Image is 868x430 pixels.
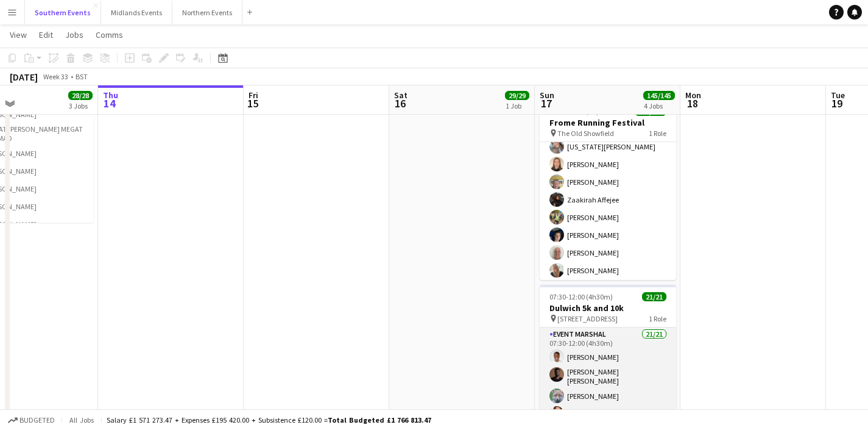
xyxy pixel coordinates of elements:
span: [STREET_ADDRESS] [557,314,618,323]
span: 14 [101,96,118,110]
span: 15 [247,96,258,110]
button: Southern Events [25,1,101,24]
span: 29/29 [505,91,529,100]
span: 16 [392,96,408,110]
a: Comms [91,27,128,43]
app-job-card: 07:00-14:00 (7h)120/120Frome Running Festival The Old Showfield1 Role[PERSON_NAME][PERSON_NAME][U... [540,99,676,280]
span: Tue [831,90,845,101]
span: 07:30-12:00 (4h30m) [549,292,613,301]
span: Jobs [65,29,83,40]
span: Mon [685,90,701,101]
div: [DATE] [10,71,38,83]
h3: Dulwich 5k and 10k [540,303,676,314]
span: Budgeted [19,416,55,425]
span: Week 33 [40,72,71,81]
span: 1 Role [649,314,666,323]
button: Midlands Events [101,1,172,24]
span: Total Budgeted £1 766 813.47 [328,415,431,425]
span: 17 [538,96,554,110]
button: Northern Events [172,1,242,24]
span: 19 [829,96,845,110]
button: Budgeted [6,414,57,427]
div: 4 Jobs [644,101,674,110]
a: View [5,27,32,43]
div: Salary £1 571 273.47 + Expenses £195 420.00 + Subsistence £120.00 = [107,415,431,425]
div: 3 Jobs [69,101,92,110]
span: 1 Role [649,129,666,138]
div: 1 Job [506,101,529,110]
a: Jobs [60,27,88,43]
h3: Frome Running Festival [540,117,676,128]
span: Comms [96,29,123,40]
span: View [10,29,27,40]
span: Sat [394,90,408,101]
a: Edit [34,27,58,43]
span: Thu [103,90,118,101]
span: Edit [39,29,53,40]
span: All jobs [67,415,96,425]
span: Fri [249,90,258,101]
span: 21/21 [642,292,666,301]
span: 28/28 [68,91,93,100]
span: Sun [540,90,554,101]
div: BST [76,72,88,81]
span: 18 [683,96,701,110]
span: The Old Showfield [557,129,614,138]
span: 145/145 [643,91,675,100]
